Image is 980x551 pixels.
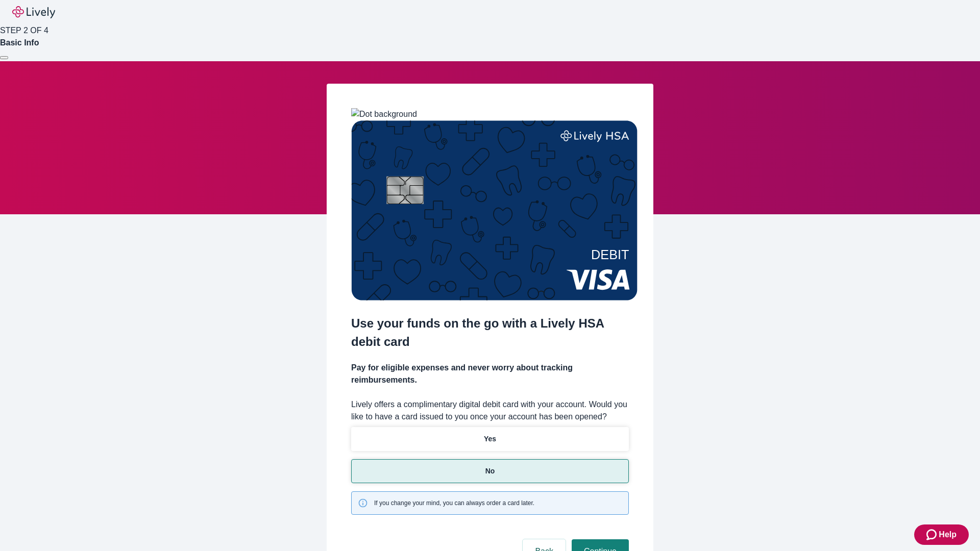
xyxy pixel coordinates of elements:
p: No [485,466,495,477]
img: Dot background [351,108,417,120]
h4: Pay for eligible expenses and never worry about tracking reimbursements. [351,362,629,386]
button: Yes [351,427,629,451]
span: If you change your mind, you can always order a card later. [374,498,534,508]
button: No [351,459,629,483]
button: Zendesk support iconHelp [914,524,969,545]
svg: Zendesk support icon [926,529,939,541]
img: Debit card [351,120,638,300]
h2: Use your funds on the go with a Lively HSA debit card [351,314,629,351]
label: Lively offers a complimentary digital debit card with your account. Would you like to have a card... [351,398,629,423]
span: Help [939,529,957,541]
img: Lively [12,6,55,18]
p: Yes [484,434,496,444]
